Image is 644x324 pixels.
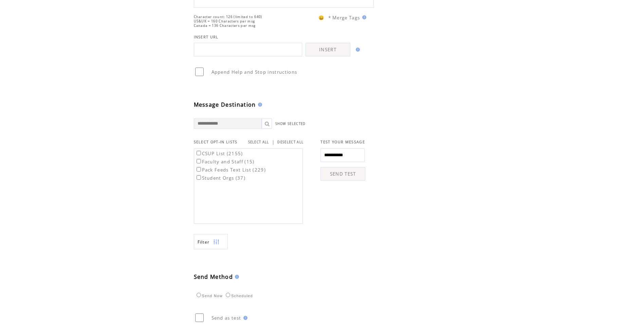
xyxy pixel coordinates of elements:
[197,151,201,155] input: CSUP List (2155)
[197,167,201,172] input: Pack Feeds Text List (229)
[318,15,325,21] span: 😀
[226,293,230,297] input: Scheduled
[213,234,219,250] img: filters.png
[194,140,238,144] span: SELECT OPT-IN LISTS
[194,23,256,28] span: Canada = 136 Characters per msg
[194,273,233,281] span: Send Method
[328,15,360,21] span: * Merge Tags
[195,159,255,165] label: Faculty and Staff (15)
[195,175,246,181] label: Student Orgs (37)
[360,15,366,19] img: help.gif
[272,139,275,145] span: |
[275,122,306,126] a: SHOW SELECTED
[354,48,360,52] img: help.gif
[256,103,262,107] img: help.gif
[198,239,210,245] span: Show filters
[248,140,269,144] a: SELECT ALL
[211,315,241,321] span: Send as test
[277,140,303,144] a: DESELECT ALL
[320,167,365,181] a: SEND TEST
[195,167,266,173] label: Pack Feeds Text List (229)
[195,294,223,298] label: Send Now
[197,175,201,180] input: Student Orgs (37)
[194,19,255,23] span: US&UK = 160 Characters per msg
[197,293,201,297] input: Send Now
[194,35,219,39] span: INSERT URL
[194,234,228,249] a: Filter
[197,159,201,163] input: Faculty and Staff (15)
[320,140,365,144] span: TEST YOUR MESSAGE
[194,101,256,108] span: Message Destination
[306,43,350,56] a: INSERT
[194,15,262,19] span: Character count: 126 (limited to 640)
[211,69,297,75] span: Append Help and Stop instructions
[241,316,247,320] img: help.gif
[224,294,253,298] label: Scheduled
[233,275,239,279] img: help.gif
[195,150,243,157] label: CSUP List (2155)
